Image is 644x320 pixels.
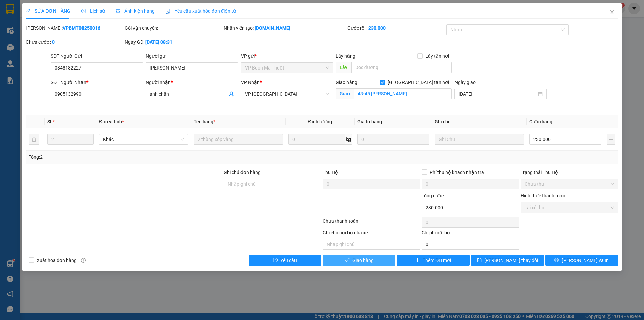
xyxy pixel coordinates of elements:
[3,3,97,16] li: BB Limousine
[26,8,70,14] span: SỬA ĐƠN HÀNG
[336,53,355,59] span: Lấy hàng
[241,52,333,60] div: VP gửi
[323,170,338,175] span: Thu Hộ
[477,258,482,263] span: save
[81,258,86,263] span: info-circle
[432,115,527,128] th: Ghi chú
[323,229,420,239] div: Ghi chú nội bộ nhà xe
[423,52,452,60] span: Lấy tận nơi
[46,29,89,51] li: VP [GEOGRAPHIC_DATA]
[336,88,354,99] span: Giao
[165,9,171,14] img: icon
[415,258,420,263] span: plus
[249,255,321,266] button: exclamation-circleYêu cầu
[525,202,614,213] span: Tài xế thu
[81,9,86,13] span: clock-circle
[308,119,332,124] span: Định lượng
[224,24,346,32] div: Nhân viên tạo:
[422,193,444,198] span: Tổng cước
[521,169,618,176] div: Trạng thái Thu Hộ
[351,62,452,73] input: Dọc đường
[165,8,236,14] span: Yêu cầu xuất hóa đơn điện tử
[103,134,184,144] span: Khác
[525,179,614,189] span: Chưa thu
[336,62,351,73] span: Lấy
[345,134,352,145] span: kg
[34,257,79,264] span: Xuất hóa đơn hàng
[354,88,452,99] input: Giao tận nơi
[545,255,618,266] button: printer[PERSON_NAME] và In
[52,39,55,45] b: 0
[224,179,321,189] input: Ghi chú đơn hàng
[603,3,622,22] button: Close
[99,119,124,124] span: Đơn vị tính
[116,9,120,13] span: picture
[554,258,559,263] span: printer
[125,24,222,32] div: Gói vận chuyển:
[427,169,487,176] span: Phí thu hộ khách nhận trả
[607,134,615,145] button: plus
[224,170,261,175] label: Ghi chú đơn hàng
[521,193,565,198] label: Hình thức thanh toán
[273,258,278,263] span: exclamation-circle
[51,52,143,60] div: SĐT Người Gửi
[245,63,329,73] span: VP Buôn Ma Thuột
[146,52,238,60] div: Người gửi
[194,119,215,124] span: Tên hàng
[562,257,609,264] span: [PERSON_NAME] và In
[26,9,31,13] span: edit
[529,119,552,124] span: Cước hàng
[435,134,524,145] input: Ghi Chú
[241,80,260,85] span: VP Nhận
[146,79,238,86] div: Người nhận
[26,38,123,46] div: Chưa cước :
[368,25,386,31] b: 230.000
[145,39,172,45] b: [DATE] 08:31
[323,239,420,250] input: Nhập ghi chú
[255,25,290,31] b: [DOMAIN_NAME]
[63,25,100,31] b: VPBMT08250016
[471,255,544,266] button: save[PERSON_NAME] thay đổi
[194,134,283,145] input: VD: Bàn, Ghế
[29,134,39,145] button: delete
[280,257,297,264] span: Yêu cầu
[245,89,329,99] span: VP Tuy Hòa
[29,153,249,161] div: Tổng: 2
[352,257,374,264] span: Giao hàng
[484,257,538,264] span: [PERSON_NAME] thay đổi
[26,24,123,32] div: [PERSON_NAME]:
[538,92,543,96] span: close-circle
[357,119,382,124] span: Giá trị hàng
[357,134,429,145] input: 0
[347,24,445,32] div: Cước rồi :
[3,29,46,51] li: VP VP [GEOGRAPHIC_DATA]
[397,255,470,266] button: plusThêm ĐH mới
[322,217,421,229] div: Chưa thanh toán
[125,38,222,46] div: Ngày GD:
[51,79,143,86] div: SĐT Người Nhận
[323,255,395,266] button: checkGiao hàng
[47,119,53,124] span: SL
[229,91,234,97] span: user-add
[423,257,451,264] span: Thêm ĐH mới
[81,8,105,14] span: Lịch sử
[336,80,357,85] span: Giao hàng
[345,258,350,263] span: check
[454,80,476,85] label: Ngày giao
[609,10,615,15] span: close
[459,90,537,98] input: Ngày giao
[385,79,452,86] span: [GEOGRAPHIC_DATA] tận nơi
[422,229,519,239] div: Chi phí nội bộ
[116,8,155,14] span: Ảnh kiện hàng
